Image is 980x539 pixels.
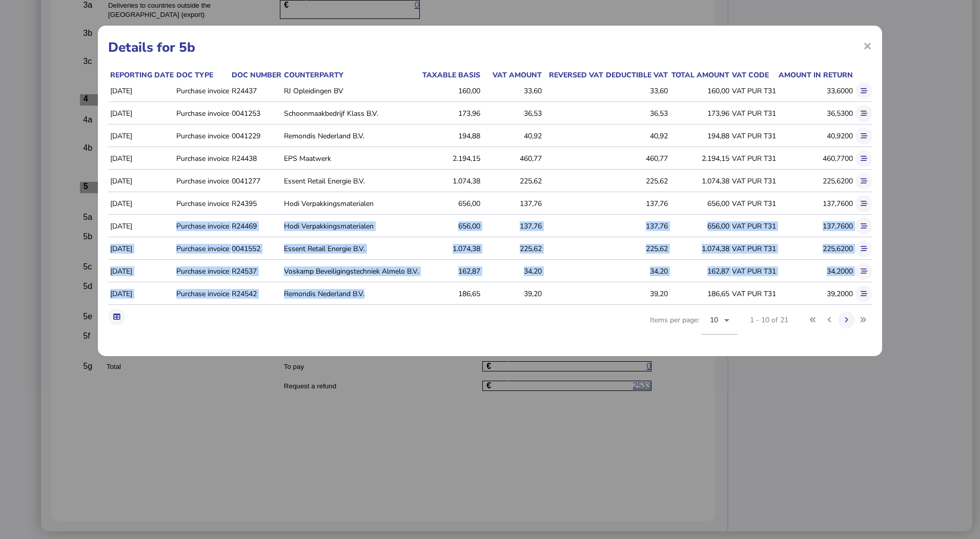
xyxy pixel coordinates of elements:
[606,244,668,254] div: 225,62
[421,86,480,96] div: 160,00
[282,70,419,80] th: Counterparty
[730,283,777,305] td: VAT PUR T31
[230,70,282,80] th: Doc number
[544,70,603,80] div: Reversed VAT
[730,261,777,282] td: VAT PUR T31
[730,80,777,102] td: VAT PUR T31
[282,126,419,147] td: Remondis Nederland B.V.
[855,105,872,122] button: Show flow
[421,289,480,299] div: 186,65
[282,103,419,125] td: Schoonmaakbedrijf Klass B.V.
[855,263,872,280] button: Show flow
[779,221,853,231] div: 137,7600
[650,306,738,346] div: Items per page:
[855,195,872,212] button: Show flow
[230,171,282,192] td: 0041277
[670,221,729,231] div: 656,00
[483,266,542,276] div: 34,20
[730,238,777,260] td: VAT PUR T31
[421,176,480,186] div: 1.074,38
[730,171,777,192] td: VAT PUR T31
[730,216,777,237] td: VAT PUR T31
[230,283,282,305] td: R24542
[863,36,872,55] span: ×
[670,244,729,254] div: 1.074,38
[855,218,872,235] button: Show flow
[483,154,542,163] div: 460,77
[230,238,282,260] td: 0041552
[282,261,419,282] td: Voskamp Beveiligingstechniek Almelo B.V.
[730,103,777,125] td: VAT PUR T31
[483,86,542,96] div: 33,60
[174,216,230,237] td: Purchase invoice
[421,244,480,254] div: 1.074,38
[230,103,282,125] td: 0041253
[779,154,853,163] div: 460,7700
[670,289,729,299] div: 186,65
[670,70,729,80] div: Total amount
[108,308,125,325] button: Export table data to Excel
[108,238,174,260] td: [DATE]
[230,193,282,215] td: R24395
[670,109,729,118] div: 173,96
[779,86,853,96] div: 33,6000
[805,312,822,328] button: First page
[606,199,668,209] div: 137,76
[421,266,480,276] div: 162,87
[483,199,542,209] div: 137,76
[606,109,668,118] div: 36,53
[108,70,174,80] th: Reporting date
[230,261,282,282] td: R24537
[779,131,853,141] div: 40,9200
[855,312,872,328] button: Last page
[174,126,230,147] td: Purchase invoice
[230,148,282,170] td: R24438
[282,216,419,237] td: Hodi Verpakkingsmaterialen
[174,103,230,125] td: Purchase invoice
[730,193,777,215] td: VAT PUR T31
[483,221,542,231] div: 137,76
[108,148,174,170] td: [DATE]
[483,109,542,118] div: 36,53
[108,261,174,282] td: [DATE]
[606,221,668,231] div: 137,76
[606,131,668,141] div: 40,92
[174,70,230,80] th: Doc type
[855,173,872,190] button: Show flow
[230,126,282,147] td: 0041229
[174,238,230,260] td: Purchase invoice
[282,148,419,170] td: EPS Maatwerk
[483,131,542,141] div: 40,92
[855,240,872,257] button: Show flow
[710,315,719,325] span: 10
[108,126,174,147] td: [DATE]
[483,70,542,80] div: VAT amount
[230,80,282,102] td: R24437
[730,126,777,147] td: VAT PUR T31
[483,289,542,299] div: 39,20
[606,70,668,80] div: Deductible VAT
[606,176,668,186] div: 225,62
[108,171,174,192] td: [DATE]
[108,38,872,56] h1: Details for 5b
[779,289,853,299] div: 39,2000
[421,199,480,209] div: 656,00
[108,193,174,215] td: [DATE]
[421,154,480,163] div: 2.194,15
[282,193,419,215] td: Hodi Verpakkingsmaterialen
[779,70,853,80] div: Amount in return
[174,261,230,282] td: Purchase invoice
[108,216,174,237] td: [DATE]
[421,221,480,231] div: 656,00
[779,244,853,254] div: 225,6200
[855,128,872,144] button: Show flow
[670,154,729,163] div: 2.194,15
[779,109,853,118] div: 36,5300
[779,176,853,186] div: 225,6200
[670,266,729,276] div: 162,87
[483,244,542,254] div: 225,62
[282,283,419,305] td: Remondis Nederland B.V.
[174,283,230,305] td: Purchase invoice
[282,238,419,260] td: Essent Retail Energie B.V.
[174,193,230,215] td: Purchase invoice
